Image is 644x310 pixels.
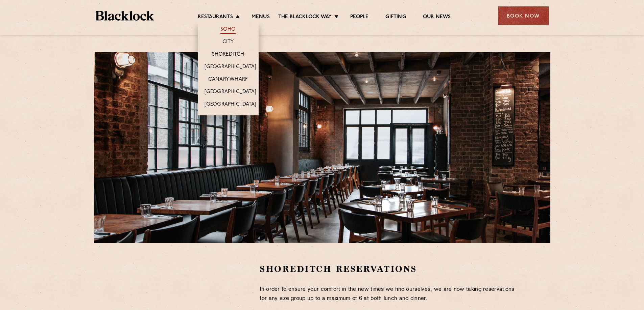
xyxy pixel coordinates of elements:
p: In order to ensure your comfort in the new times we find ourselves, we are now taking reservation... [260,285,519,303]
a: People [350,14,368,21]
a: Restaurants [198,14,233,21]
a: [GEOGRAPHIC_DATA] [205,89,256,96]
a: Soho [220,26,236,34]
a: Canary Wharf [208,76,248,84]
a: Menus [252,14,270,21]
h2: Shoreditch Reservations [260,263,519,275]
img: BL_Textured_Logo-footer-cropped.svg [96,11,154,21]
a: [GEOGRAPHIC_DATA] [205,64,256,71]
a: Our News [423,14,451,21]
a: Gifting [385,14,406,21]
a: The Blacklock Way [278,14,332,21]
div: Book Now [498,6,549,25]
a: [GEOGRAPHIC_DATA] [205,101,256,109]
a: Shoreditch [212,51,244,59]
a: City [222,39,234,46]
